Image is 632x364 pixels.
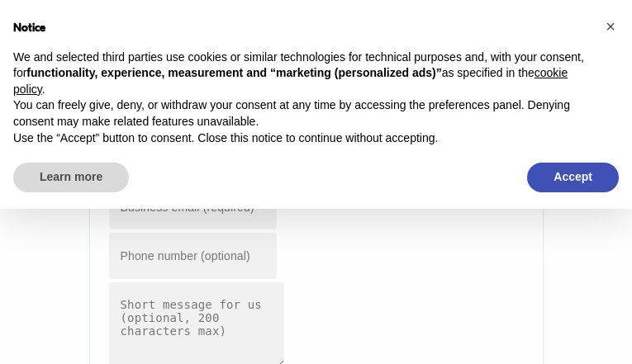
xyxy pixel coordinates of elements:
a: cookie policy [13,66,568,96]
button: Learn more [13,163,129,192]
p: You can freely give, deny, or withdraw your consent at any time by accessing the preferences pane... [13,97,592,130]
strong: functionality, experience, measurement and “marketing (personalized ads)” [26,66,441,79]
p: We and selected third parties use cookies or similar technologies for technical purposes and, wit... [13,50,592,98]
h2: Notice [13,20,592,36]
button: Close this notice [597,13,624,40]
p: Use the “Accept” button to consent. Close this notice to continue without accepting. [13,130,592,147]
span: × [606,17,615,35]
input: Phone number (optional) [107,231,278,280]
button: Accept [527,163,619,192]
